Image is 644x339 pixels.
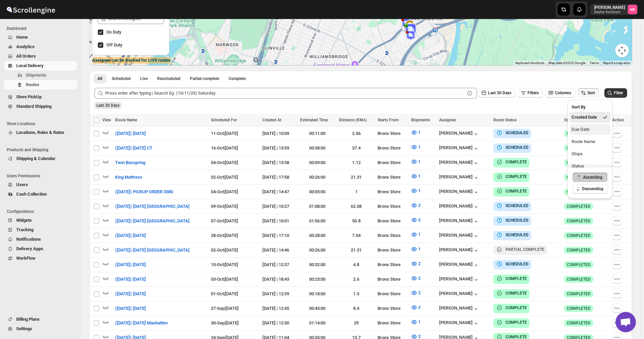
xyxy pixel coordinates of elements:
[115,232,146,239] span: ([DATE]) [DATE]
[515,61,544,65] button: Keyboard shortcuts
[111,303,150,314] button: ([DATE]) [DATE]
[211,145,238,151] span: 16-Oct | [DATE]
[572,114,597,121] div: Created Date
[300,203,335,210] div: 01:08:00
[262,118,281,122] span: Created At
[262,261,296,268] div: [DATE] | 12:37
[496,261,529,267] button: SCHEDULED
[262,276,296,283] div: [DATE] | 18:43
[418,246,421,252] span: 1
[555,91,571,95] span: Columns
[496,319,527,326] button: COMPLETE
[418,276,421,281] span: 2
[339,130,374,137] div: 2.06
[300,320,335,326] div: 01:14:00
[16,182,28,187] span: Users
[378,145,407,152] div: Bronx Store
[439,320,479,327] div: [PERSON_NAME]
[439,131,479,137] button: [PERSON_NAME]
[16,218,32,223] span: Widgets
[102,118,111,122] span: View
[572,104,608,111] h2: Sort By
[339,159,374,166] div: 1.12
[115,188,173,195] span: ([DATE]) PICKUP ORDER 3580
[506,305,527,310] b: COMPLETE
[262,203,296,210] div: [DATE] | 10:27
[16,104,51,109] span: Standard Shipping
[439,262,479,268] button: [PERSON_NAME]
[16,192,47,197] span: Cash Collection
[439,233,479,239] div: [PERSON_NAME]
[506,247,544,252] b: PARTIAL COMPLETE
[111,259,150,270] button: ([DATE]) [DATE]
[339,247,374,254] div: 21.31
[115,118,137,122] span: Route Name
[418,174,421,179] span: 1
[211,291,238,296] span: 01-Oct | [DATE]
[96,103,120,108] span: Last 30 Days
[407,317,425,327] button: 1
[496,159,527,165] button: COMPLETE
[612,118,624,122] span: Action
[496,232,529,238] button: SCHEDULED
[506,218,529,223] b: SCHEDULED
[418,203,421,208] span: 2
[630,7,635,12] text: NB
[439,218,479,225] button: [PERSON_NAME]
[92,57,171,64] label: Assignee can be tracked for LIVE routes
[115,291,146,297] span: ([DATE]) [DATE]
[211,118,237,122] span: Scheduled For
[7,121,78,126] span: Store Locations
[407,273,425,284] button: 2
[339,218,374,224] div: 50.8
[439,247,479,254] div: [PERSON_NAME]
[339,145,374,152] div: 37.4
[115,130,146,137] span: ([DATE]) [DATE]
[339,174,374,181] div: 21.31
[4,180,77,190] button: Users
[16,35,28,40] span: Home
[16,227,34,232] span: Tracking
[528,91,539,95] span: Filters
[4,244,77,254] button: Delivery Apps
[378,159,407,166] div: Bronx Store
[211,262,238,267] span: 10-Oct | [DATE]
[407,185,425,196] button: 1
[616,312,636,332] div: Open chat
[211,277,238,282] span: 03-Oct | [DATE]
[478,88,515,98] button: Last 30 Days
[16,130,64,135] span: Locations, Rules & Rates
[496,144,529,151] button: SCHEDULED
[378,305,407,312] div: Bronx Store
[407,171,425,182] button: 1
[111,128,150,139] button: ([DATE]) [DATE]
[567,218,591,224] span: COMPLETED
[300,276,335,283] div: 00:23:00
[111,274,150,285] button: ([DATE]) [DATE]
[407,302,425,313] button: 2
[573,173,607,182] button: Ascending
[339,276,374,283] div: 2.6
[407,156,425,167] button: 1
[262,145,296,152] div: [DATE] | 13:59
[378,203,407,210] div: Bronx Store
[98,76,102,81] span: All
[115,203,190,210] span: ([DATE]) [DATE] [GEOGRAPHIC_DATA]
[582,186,603,192] span: Descending
[418,232,421,237] span: 1
[4,42,77,52] button: Analytics
[496,275,527,282] button: COMPLETE
[111,288,150,299] button: ([DATE]) [DATE]
[439,305,479,312] button: [PERSON_NAME]
[339,261,374,268] div: 4.8
[518,88,543,98] button: Filters
[439,174,479,181] button: [PERSON_NAME]
[567,291,591,297] span: COMPLETED
[16,44,35,49] span: Analytics
[506,160,527,164] b: COMPLETE
[407,244,425,255] button: 1
[4,52,77,61] button: All Orders
[93,74,106,83] button: All routes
